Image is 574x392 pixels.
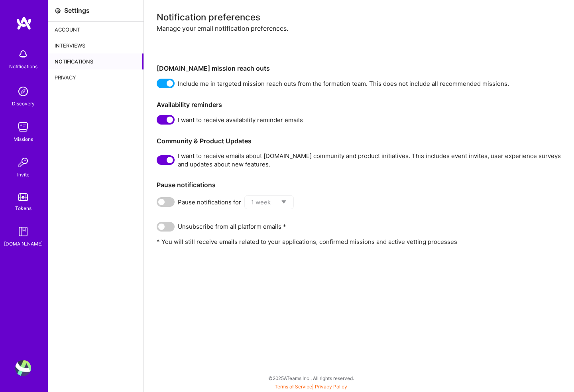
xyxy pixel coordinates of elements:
img: teamwork [15,119,31,135]
img: logo [16,16,32,30]
div: Tokens [15,204,31,212]
img: discovery [15,83,31,99]
img: guide book [15,224,31,240]
h3: Availability reminders [157,101,561,109]
div: Missions [14,135,33,143]
span: Pause notifications for [178,198,241,206]
div: Manage your email notification preferences. [157,24,561,58]
div: Notifications [9,62,37,71]
span: I want to receive emails about [DOMAIN_NAME] community and product initiatives. This includes eve... [178,152,561,168]
div: Notifications [48,53,143,69]
div: Settings [64,6,90,15]
span: Unsubscribe from all platform emails * [178,222,286,231]
div: Invite [17,170,29,179]
h3: Pause notifications [157,181,561,189]
a: Terms of Service [275,384,312,390]
i: icon Settings [55,8,61,14]
img: bell [15,46,31,62]
span: I want to receive availability reminder emails [178,116,303,124]
div: Discovery [12,99,35,108]
div: Account [48,22,143,38]
p: * You will still receive emails related to your applications, confirmed missions and active vetti... [157,238,561,246]
div: Notification preferences [157,13,561,21]
h3: Community & Product Updates [157,137,561,145]
a: User Avatar [13,360,33,376]
span: Include me in targeted mission reach outs from the formation team. This does not include all reco... [178,79,509,88]
img: tokens [18,193,28,201]
span: | [275,384,347,390]
img: User Avatar [15,360,31,376]
div: Privacy [48,69,143,85]
div: [DOMAIN_NAME] [4,240,43,248]
a: Privacy Policy [315,384,347,390]
h3: [DOMAIN_NAME] mission reach outs [157,65,561,72]
div: © 2025 ATeams Inc., All rights reserved. [48,368,574,388]
img: Invite [15,154,31,170]
div: Interviews [48,38,143,53]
